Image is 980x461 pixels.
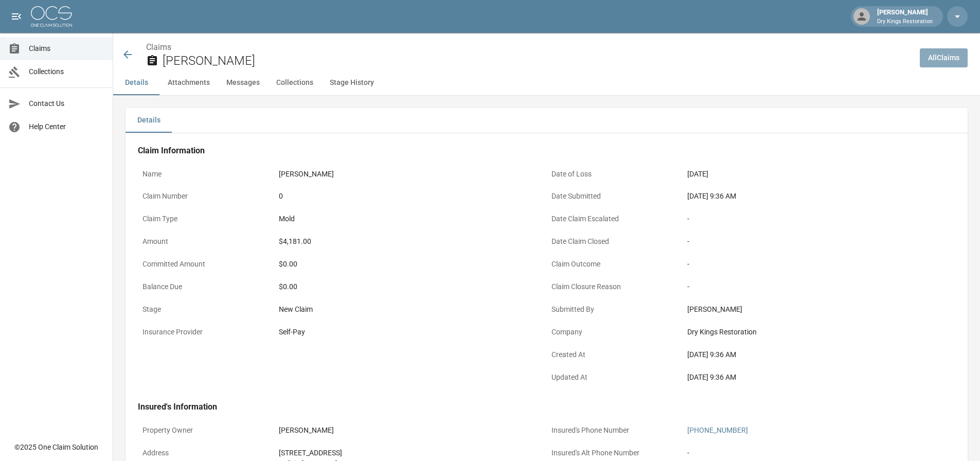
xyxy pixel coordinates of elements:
[920,48,968,67] a: AllClaims
[279,259,542,270] div: $0.00
[126,108,172,133] button: Details
[6,6,27,27] button: open drawer
[279,281,542,292] div: $0.00
[547,277,683,297] p: Claim Closure Reason
[113,70,980,95] div: anchor tabs
[547,299,683,320] p: Submitted By
[279,327,305,338] div: Self-Pay
[29,66,104,77] span: Collections
[159,70,218,95] button: Attachments
[138,209,274,229] p: Claim Type
[138,232,274,252] p: Amount
[687,372,951,383] div: [DATE] 9:36 AM
[547,254,683,274] p: Claim Outcome
[687,327,951,338] div: Dry Kings Restoration
[138,420,274,440] p: Property Owner
[279,169,334,180] div: [PERSON_NAME]
[547,232,683,252] p: Date Claim Closed
[687,259,951,270] div: -
[146,41,912,54] nav: breadcrumb
[687,281,951,292] div: -
[146,42,171,52] a: Claims
[547,164,683,184] p: Date of Loss
[218,70,268,95] button: Messages
[138,254,274,274] p: Committed Amount
[279,304,542,315] div: New Claim
[877,17,933,26] p: Dry Kings Restoration
[31,6,72,27] img: ocs-logo-white-transparent.png
[138,186,274,206] p: Claim Number
[113,70,159,95] button: Details
[547,420,683,440] p: Insured's Phone Number
[547,209,683,229] p: Date Claim Escalated
[138,402,955,412] h4: Insured's Information
[163,54,912,68] h2: [PERSON_NAME]
[547,186,683,206] p: Date Submitted
[29,98,104,109] span: Contact Us
[279,236,311,247] div: $4,181.00
[687,169,708,180] div: [DATE]
[687,304,951,315] div: [PERSON_NAME]
[687,236,951,247] div: -
[126,108,968,133] div: details tabs
[138,164,274,184] p: Name
[279,191,283,202] div: 0
[687,214,951,224] div: -
[138,299,274,320] p: Stage
[279,448,360,458] div: [STREET_ADDRESS]
[547,345,683,365] p: Created At
[687,191,951,202] div: [DATE] 9:36 AM
[687,349,951,360] div: [DATE] 9:36 AM
[279,425,334,436] div: [PERSON_NAME]
[14,442,98,452] div: © 2025 One Claim Solution
[29,121,104,132] span: Help Center
[547,367,683,387] p: Updated At
[138,146,955,156] h4: Claim Information
[138,277,274,297] p: Balance Due
[279,214,295,224] div: Mold
[29,43,104,54] span: Claims
[268,70,322,95] button: Collections
[547,322,683,342] p: Company
[687,426,748,434] a: [PHONE_NUMBER]
[322,70,382,95] button: Stage History
[687,448,689,458] div: -
[873,7,937,26] div: [PERSON_NAME]
[138,322,274,342] p: Insurance Provider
